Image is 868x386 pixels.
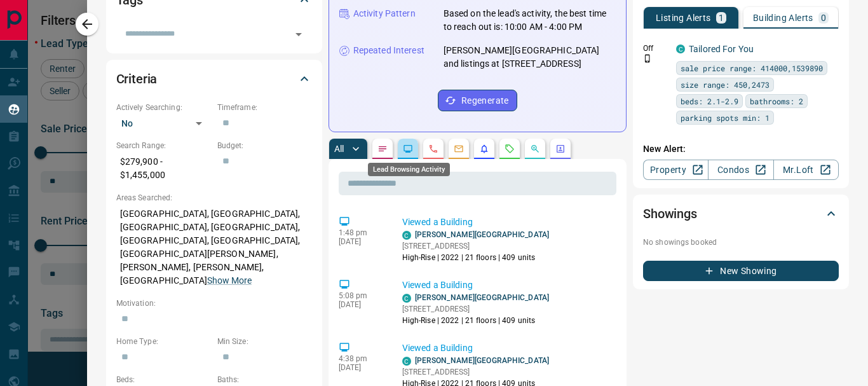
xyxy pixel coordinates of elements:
svg: Calls [428,144,438,154]
h2: Criteria [116,69,158,89]
p: Viewed a Building [402,216,611,229]
svg: Lead Browsing Activity [403,144,413,154]
p: All [334,144,344,153]
p: [STREET_ADDRESS] [402,240,549,252]
p: Home Type: [116,336,211,347]
a: Tailored For You [689,44,754,54]
p: Beds: [116,374,211,385]
p: High-Rise | 2022 | 21 floors | 409 units [402,252,549,263]
p: No showings booked [643,237,839,248]
p: Search Range: [116,140,211,151]
a: Property [643,160,709,180]
button: Regenerate [438,90,517,111]
svg: Requests [505,144,515,154]
svg: Opportunities [530,144,540,154]
p: Viewed a Building [402,341,611,355]
a: Mr.Loft [773,160,839,180]
svg: Notes [377,144,388,154]
p: [DATE] [339,300,383,309]
p: 1:48 pm [339,228,383,237]
span: sale price range: 414000,1539890 [681,62,823,74]
p: New Alert: [643,142,839,156]
p: 0 [821,13,826,22]
p: [DATE] [339,363,383,372]
span: parking spots min: 1 [681,111,770,124]
button: Open [290,25,308,43]
p: High-Rise | 2022 | 21 floors | 409 units [402,315,549,326]
p: 5:08 pm [339,291,383,300]
div: condos.ca [402,357,411,366]
p: Areas Searched: [116,192,312,203]
p: Budget: [217,140,312,151]
p: Repeated Interest [353,44,424,57]
p: Timeframe: [217,102,312,113]
div: condos.ca [402,294,411,303]
p: [STREET_ADDRESS] [402,366,549,378]
button: Show More [207,274,252,287]
p: [STREET_ADDRESS] [402,303,549,315]
a: [PERSON_NAME][GEOGRAPHIC_DATA] [415,230,549,239]
svg: Agent Actions [555,144,566,154]
svg: Emails [454,144,464,154]
p: Building Alerts [753,13,813,22]
p: Activity Pattern [353,7,416,20]
svg: Push Notification Only [643,54,652,63]
div: No [116,113,211,134]
div: Criteria [116,64,312,94]
p: [DATE] [339,237,383,246]
p: $279,900 - $1,455,000 [116,151,211,186]
span: size range: 450,2473 [681,78,770,91]
div: Showings [643,198,839,229]
p: [GEOGRAPHIC_DATA], [GEOGRAPHIC_DATA], [GEOGRAPHIC_DATA], [GEOGRAPHIC_DATA], [GEOGRAPHIC_DATA], [G... [116,203,312,291]
h2: Showings [643,203,697,224]
p: 1 [719,13,724,22]
a: [PERSON_NAME][GEOGRAPHIC_DATA] [415,356,549,365]
p: Listing Alerts [656,13,711,22]
p: Min Size: [217,336,312,347]
a: [PERSON_NAME][GEOGRAPHIC_DATA] [415,293,549,302]
span: beds: 2.1-2.9 [681,95,738,107]
button: New Showing [643,261,839,281]
a: Condos [708,160,773,180]
p: Off [643,43,668,54]
p: Motivation: [116,298,312,309]
p: Actively Searching: [116,102,211,113]
p: Viewed a Building [402,279,611,292]
p: [PERSON_NAME][GEOGRAPHIC_DATA] and listings at [STREET_ADDRESS] [444,44,616,71]
p: Based on the lead's activity, the best time to reach out is: 10:00 AM - 4:00 PM [444,7,616,34]
div: condos.ca [676,45,685,53]
div: condos.ca [402,231,411,240]
span: bathrooms: 2 [750,95,803,107]
p: 4:38 pm [339,354,383,363]
div: Lead Browsing Activity [368,163,450,176]
svg: Listing Alerts [479,144,489,154]
p: Baths: [217,374,312,385]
